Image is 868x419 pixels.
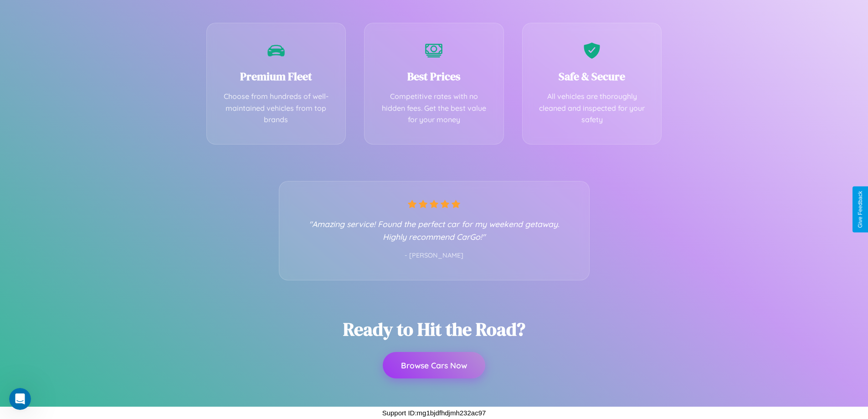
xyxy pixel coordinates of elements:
[378,69,490,84] h3: Best Prices
[378,91,490,126] p: Competitive rates with no hidden fees. Get the best value for your money
[382,407,486,419] p: Support ID: mg1bjdfhdjmh232ac97
[343,317,525,341] h2: Ready to Hit the Road?
[536,69,648,84] h3: Safe & Secure
[298,250,571,262] p: - [PERSON_NAME]
[298,217,571,243] p: "Amazing service! Found the perfect car for my weekend getaway. Highly recommend CarGo!"
[536,91,648,126] p: All vehicles are thoroughly cleaned and inspected for your safety
[221,69,332,84] h3: Premium Fleet
[383,352,485,378] button: Browse Cars Now
[9,388,31,410] iframe: Intercom live chat
[857,191,863,228] div: Give Feedback
[221,91,332,126] p: Choose from hundreds of well-maintained vehicles from top brands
